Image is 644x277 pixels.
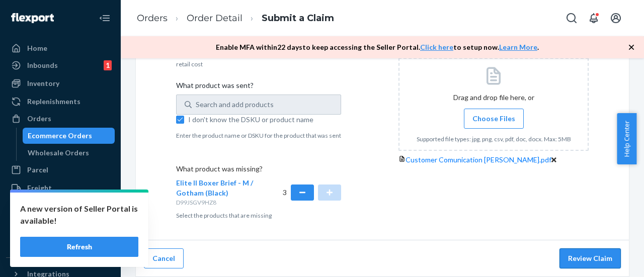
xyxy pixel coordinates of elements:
[6,180,115,196] a: Freight
[176,80,254,95] span: What product was sent?
[420,43,453,51] a: Click here
[176,211,341,220] p: Select the products that are missing
[176,116,184,124] input: I don't know the DSKU or product name
[176,178,253,197] span: Elite II Boxer Brief - M / Gotham (Black)
[137,13,168,24] a: Orders
[6,197,115,213] a: Prep
[406,155,551,164] a: Customer Comunication [PERSON_NAME].pdf
[606,8,626,28] button: Open account menu
[27,183,52,193] div: Freight
[28,131,92,141] div: Ecommerce Orders
[6,111,115,127] a: Orders
[559,248,621,268] button: Review Claim
[23,128,115,144] a: Ecommerce Orders
[262,13,334,24] a: Submit a Claim
[499,43,537,51] a: Learn More
[23,145,115,161] a: Wholesale Orders
[129,4,342,33] ol: breadcrumbs
[188,115,341,125] span: I don't know the DSKU or product name
[27,78,59,88] div: Inventory
[176,198,259,207] p: D99JSGV9HZ8
[6,232,115,248] a: Reporting
[584,8,604,28] button: Open notifications
[27,97,80,107] div: Replenishments
[176,131,341,140] p: Enter the product name or DSKU for the product that was sent
[6,94,115,110] a: Replenishments
[472,114,515,124] span: Choose Files
[176,164,341,178] p: What product was missing?
[28,148,89,158] div: Wholesale Orders
[27,60,58,70] div: Inbounds
[104,60,112,70] div: 1
[283,178,342,207] div: 3
[561,8,582,28] button: Open Search Box
[20,203,138,227] p: A new version of Seller Portal is available!
[27,114,51,124] div: Orders
[6,57,115,73] a: Inbounds1
[176,51,341,68] p: We will reimburse 100% of the wholesale cost or 40% of the retail cost
[11,13,54,23] img: Flexport logo
[6,214,115,230] a: Returns
[6,75,115,91] a: Inventory
[20,237,138,257] button: Refresh
[216,42,539,52] p: Enable MFA within 22 days to keep accessing the Seller Portal. to setup now. .
[617,113,636,164] button: Help Center
[6,40,115,56] a: Home
[27,43,47,53] div: Home
[187,13,243,24] a: Order Detail
[6,162,115,178] a: Parcel
[95,8,115,28] button: Close Navigation
[27,165,48,175] div: Parcel
[144,248,184,268] button: Cancel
